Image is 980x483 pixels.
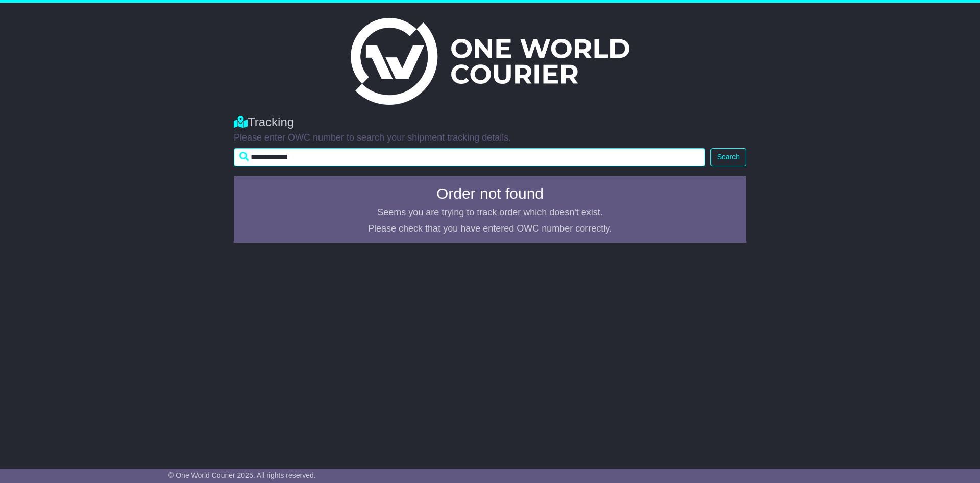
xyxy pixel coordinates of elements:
[240,207,740,218] p: Seems you are trying to track order which doesn't exist.
[234,132,746,144] p: Please enter OWC number to search your shipment tracking details.
[234,115,746,130] div: Tracking
[240,223,740,235] p: Please check that you have entered OWC number correctly.
[240,185,740,202] h4: Order not found
[168,471,316,479] span: © One World Courier 2025. All rights reserved.
[710,148,746,166] button: Search
[351,18,629,105] img: Light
